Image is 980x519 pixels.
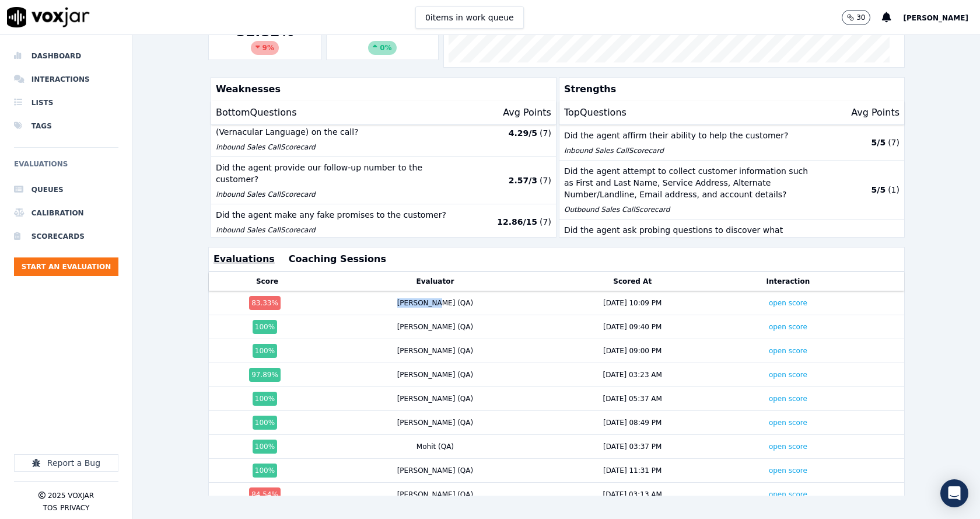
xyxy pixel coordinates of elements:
img: voxjar logo [7,7,90,27]
div: 100 % [253,344,277,358]
p: Outbound Sales Call Scorecard [564,205,815,214]
div: 81.82 % [213,22,316,55]
p: Did the agent affirm their ability to help the customer? [564,130,815,141]
p: 5 / 5 [871,137,886,148]
p: ( 7 ) [540,127,551,139]
button: Did the agent ask probing questions to discover what problems they can help the customer solve? I... [559,220,904,267]
div: -- [331,22,434,55]
button: Scored At [613,277,652,286]
p: Did the agent provide our follow-up number to the customer? [216,162,467,185]
button: Privacy [60,503,89,513]
button: Evaluator [416,277,454,286]
button: Evaluations [213,252,275,266]
button: Did the agent provide our follow-up number to the customer? Inbound Sales CallScorecard 2.57/3 (7) [211,157,556,204]
div: [DATE] 08:49 PM [603,418,661,427]
a: Calibration [14,201,118,225]
button: 30 [842,10,882,25]
div: 97.89 % [249,368,281,382]
p: Inbound Sales Call Scorecard [564,146,815,155]
p: Inbound Sales Call Scorecard [216,225,467,235]
button: Did the agent affirm their ability to help the customer? Inbound Sales CallScorecard 5/5 (7) [559,125,904,161]
div: [DATE] 03:37 PM [603,442,661,451]
div: [PERSON_NAME] (QA) [397,490,474,499]
div: [DATE] 09:40 PM [603,322,661,332]
button: Did the agent use any language other than English (Vernacular Language) on the call? Inbound Sale... [211,110,556,157]
div: 100 % [253,464,277,478]
li: Tags [14,114,118,138]
div: [DATE] 10:09 PM [603,298,661,308]
p: 4.29 / 5 [509,127,537,139]
p: Did the agent make any fake promises to the customer? [216,209,467,221]
button: Did the agent attempt to collect customer information such as First and Last Name, Service Addres... [559,161,904,220]
p: 30 [856,13,865,22]
div: [DATE] 11:31 PM [603,466,661,475]
p: ( 7 ) [540,175,551,186]
span: [PERSON_NAME] [903,14,968,22]
div: 0% [368,41,396,55]
a: open score [769,466,807,475]
div: [DATE] 09:00 PM [603,346,661,356]
div: [DATE] 03:13 AM [603,490,662,499]
button: Score [256,277,278,286]
div: 9 % [251,41,279,55]
button: 30 [842,10,870,25]
a: Queues [14,178,118,201]
a: open score [769,490,807,499]
p: 12.86 / 15 [497,216,537,228]
a: open score [769,347,807,355]
p: Inbound Sales Call Scorecard [216,142,467,152]
p: Strengths [559,78,900,101]
a: open score [769,443,807,451]
p: ( 1 ) [888,184,900,196]
button: Coaching Sessions [289,252,386,266]
p: 5 / 5 [871,184,886,196]
div: 100 % [253,392,277,406]
button: 0items in work queue [415,6,524,29]
div: 100 % [253,440,277,454]
a: open score [769,299,807,307]
button: Interaction [766,277,810,286]
a: Interactions [14,68,118,91]
a: Lists [14,91,118,114]
button: Report a Bug [14,454,118,472]
div: 84.54 % [249,487,281,501]
div: [PERSON_NAME] (QA) [397,322,474,332]
a: Scorecards [14,225,118,248]
p: Did the agent ask probing questions to discover what problems they can help the customer solve? [564,224,815,248]
p: Did the agent use any language other than English (Vernacular Language) on the call? [216,114,467,138]
a: open score [769,395,807,403]
a: open score [769,419,807,427]
p: Avg Points [851,106,900,120]
a: Dashboard [14,44,118,68]
div: Mohit (QA) [416,442,454,451]
button: Did the agent make any fake promises to the customer? Inbound Sales CallScorecard 12.86/15 (7) [211,204,556,240]
p: Top Questions [564,106,626,120]
p: ( 7 ) [888,137,900,148]
button: TOS [43,503,57,513]
div: [PERSON_NAME] (QA) [397,346,474,356]
h6: Evaluations [14,157,118,178]
div: [PERSON_NAME] (QA) [397,418,474,427]
button: Start an Evaluation [14,257,118,276]
p: Did the agent attempt to collect customer information such as First and Last Name, Service Addres... [564,165,815,200]
div: Open Intercom Messenger [940,479,968,507]
div: [DATE] 05:37 AM [603,394,662,403]
p: Avg Points [503,106,551,120]
a: open score [769,371,807,379]
div: 83.33 % [249,296,281,310]
button: [PERSON_NAME] [903,11,980,25]
p: ( 7 ) [540,216,551,228]
p: 2.57 / 3 [509,175,537,186]
p: Bottom Questions [216,106,297,120]
div: [PERSON_NAME] (QA) [397,298,474,308]
div: 100 % [253,416,277,430]
p: Inbound Sales Call Scorecard [216,190,467,199]
p: Weaknesses [211,78,551,101]
a: open score [769,323,807,331]
div: [PERSON_NAME] (QA) [397,370,474,379]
